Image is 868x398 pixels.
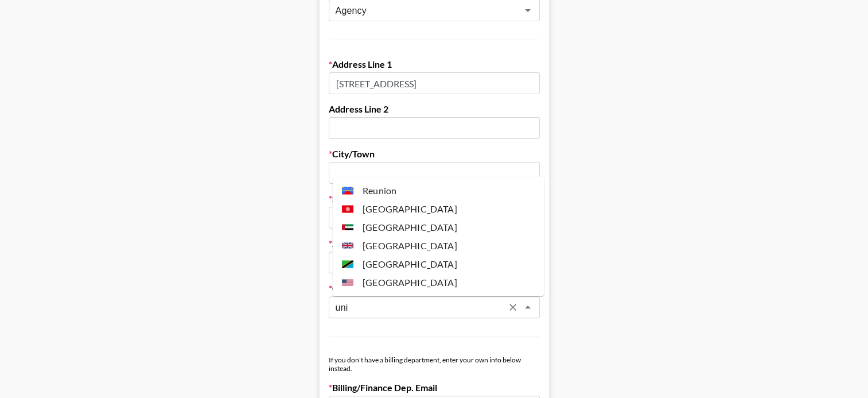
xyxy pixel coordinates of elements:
[333,218,544,236] li: [GEOGRAPHIC_DATA]
[329,193,540,204] label: State/Region
[329,382,540,393] label: Billing/Finance Dep. Email
[329,283,540,294] label: Country
[520,299,536,315] button: Close
[329,103,540,115] label: Address Line 2
[329,148,540,160] label: City/Town
[333,254,544,273] li: [GEOGRAPHIC_DATA]
[333,273,544,291] li: [GEOGRAPHIC_DATA]
[333,199,544,218] li: [GEOGRAPHIC_DATA]
[329,238,540,249] label: Zip/Postal Code
[329,356,540,373] div: If you don't have a billing department, enter your own info below instead.
[505,299,521,315] button: Clear
[329,59,540,70] label: Address Line 1
[520,2,536,18] button: Open
[333,181,544,199] li: Reunion
[333,236,544,254] li: [GEOGRAPHIC_DATA]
